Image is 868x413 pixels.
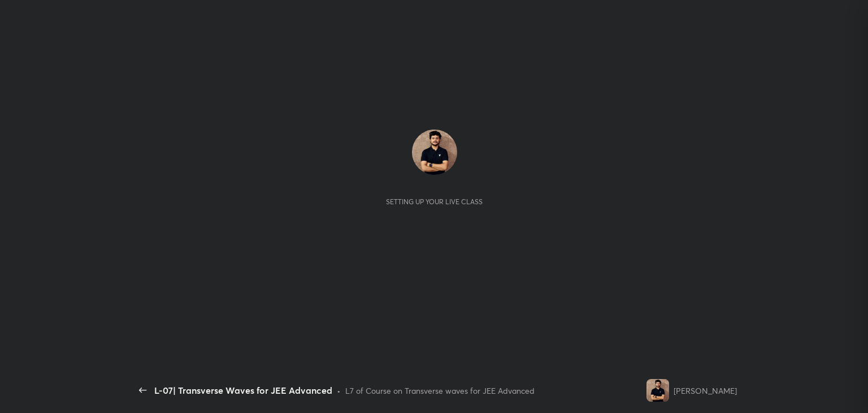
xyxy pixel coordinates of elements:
img: f17899f42ccd45fd86fb4bd8026a40b0.jpg [412,130,457,175]
img: f17899f42ccd45fd86fb4bd8026a40b0.jpg [646,379,669,402]
div: [PERSON_NAME] [674,385,737,397]
div: Setting up your live class [386,197,483,206]
div: L7 of Course on Transverse waves for JEE Advanced [345,385,535,397]
div: L-07| Transverse Waves for JEE Advanced [154,384,332,397]
div: • [337,385,341,397]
